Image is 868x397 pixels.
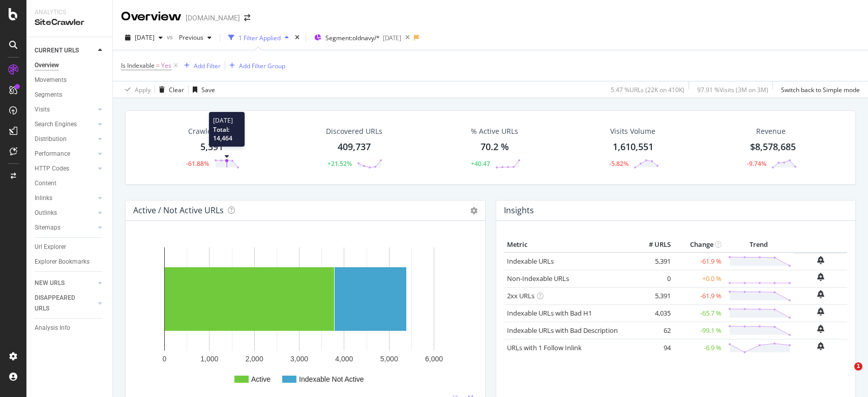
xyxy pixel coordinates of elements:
div: Movements [35,75,67,86]
div: Explorer Bookmarks [35,257,89,267]
span: 1 [854,362,862,371]
a: Content [35,178,105,189]
div: +40.47 [471,159,490,168]
div: Add Filter Group [239,62,285,70]
iframe: Intercom live chat [833,362,858,387]
div: CURRENT URLS [35,45,79,56]
span: vs [167,33,175,41]
div: bell-plus [817,273,824,281]
span: $8,578,685 [750,140,796,153]
div: bell-plus [817,342,824,350]
span: Revenue [756,126,786,136]
a: URLs with 1 Follow Inlink [507,343,582,352]
div: Apply [135,86,151,94]
div: 1 Filter Applied [238,34,281,42]
div: bell-plus [817,307,824,316]
button: Previous [175,30,216,46]
text: 4,000 [335,355,353,363]
td: 62 [633,322,673,339]
a: HTTP Codes [35,163,95,174]
a: Indexable URLs [507,257,554,266]
div: [DOMAIN_NAME] [186,13,240,23]
td: 94 [633,339,673,356]
span: Segment: oldnavy/* [325,34,380,42]
div: SiteCrawler [35,17,104,29]
div: Overview [121,8,182,25]
div: bell-plus [817,290,824,298]
button: Save [189,81,215,98]
a: DISAPPEARED URLS [35,293,95,314]
h4: Insights [504,204,534,217]
svg: A chart. [134,237,471,396]
td: 5,391 [633,252,673,270]
div: 5,391 [200,140,223,154]
h4: Active / Not Active URLs [133,204,224,217]
text: 3,000 [290,355,308,363]
div: Analytics [35,8,104,17]
a: Indexable URLs with Bad H1 [507,308,592,318]
div: Sitemaps [35,222,61,233]
div: % Active URLs [471,126,518,136]
button: Switch back to Simple mode [777,81,860,98]
a: Performance [35,149,95,159]
div: +21.52% [327,159,352,168]
button: Add Filter Group [225,60,285,72]
div: -9.74% [747,159,766,168]
button: Segment:oldnavy/*[DATE] [310,30,401,46]
div: Inlinks [35,193,52,204]
text: 1,000 [200,355,218,363]
td: 0 [633,270,673,287]
div: bell-plus [817,256,824,264]
a: Indexable URLs with Bad Description [507,326,618,335]
span: Yes [161,59,171,73]
button: [DATE] [121,30,167,46]
div: Performance [35,149,70,159]
text: 0 [163,355,167,363]
a: Overview [35,60,105,71]
text: Active [251,375,271,383]
div: Add Filter [194,62,221,70]
div: 1,610,551 [613,140,653,154]
div: Outlinks [35,208,57,218]
td: -61.9 % [673,287,724,304]
text: Indexable Not Active [299,375,364,383]
div: Url Explorer [35,242,66,252]
th: Change [673,237,724,252]
div: Discovered URLs [326,126,382,136]
div: Analysis Info [35,323,70,333]
button: Add Filter [180,60,221,72]
a: Movements [35,75,105,86]
td: 4,035 [633,304,673,322]
div: 5.47 % URLs ( 22K on 410K ) [611,86,684,94]
text: 6,000 [425,355,443,363]
i: Options [470,207,477,214]
div: -61.88% [186,159,209,168]
span: Is Indexable [121,61,155,70]
a: Outlinks [35,208,95,218]
div: Content [35,178,56,189]
div: Clear [169,86,184,94]
div: Visits [35,104,50,115]
a: Sitemaps [35,222,95,233]
text: 2,000 [246,355,263,363]
div: Visits Volume [610,126,655,136]
div: [DATE] [383,34,401,42]
a: Analysis Info [35,323,105,333]
a: Inlinks [35,193,95,204]
button: 1 Filter Applied [224,30,293,46]
button: Clear [155,81,184,98]
span: 2025 Aug. 27th [135,33,155,42]
div: 97.91 % Visits ( 3M on 3M ) [697,86,768,94]
th: Metric [504,237,633,252]
div: Search Engines [35,119,77,130]
div: bell-plus [817,325,824,333]
div: Crawled URLs [188,126,235,136]
div: DISAPPEARED URLS [35,293,86,314]
th: # URLS [633,237,673,252]
div: HTTP Codes [35,163,69,174]
div: 409,737 [338,140,371,154]
div: NEW URLS [35,278,65,289]
a: Visits [35,104,95,115]
div: Distribution [35,134,67,145]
